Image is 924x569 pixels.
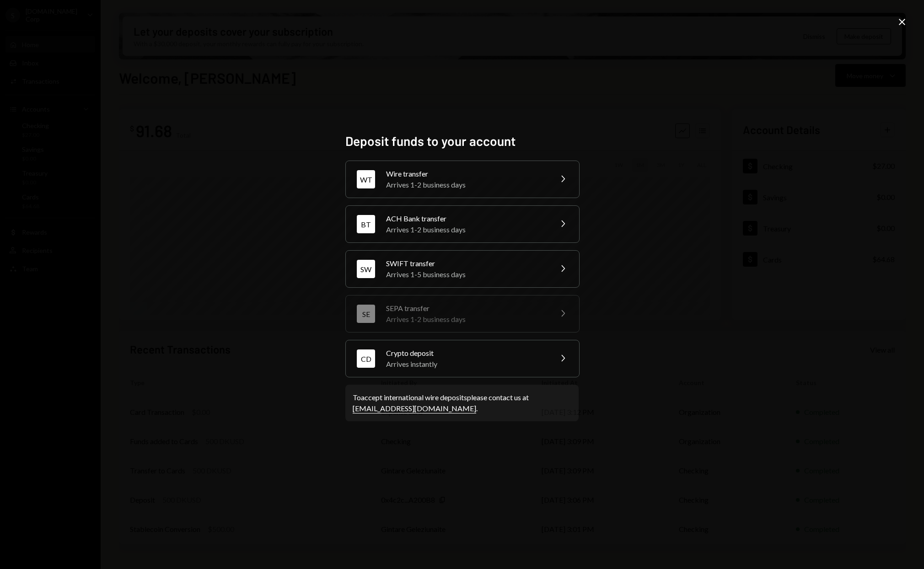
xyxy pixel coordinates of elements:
[386,179,546,190] div: Arrives 1-2 business days
[386,303,546,314] div: SEPA transfer
[386,168,546,179] div: Wire transfer
[346,251,579,287] button: SWSWIFT transferArrives 1-5 business days
[346,206,579,242] button: BTACH Bank transferArrives 1-2 business days
[357,305,375,323] div: SE
[386,314,546,325] div: Arrives 1-2 business days
[357,215,375,233] div: BT
[386,213,546,224] div: ACH Bank transfer
[345,132,579,150] h2: Deposit funds to your account
[386,348,546,359] div: Crypto deposit
[346,161,579,198] button: WTWire transferArrives 1-2 business days
[386,224,546,235] div: Arrives 1-2 business days
[357,260,375,278] div: SW
[353,392,571,414] div: To accept international wire deposits please contact us at .
[386,269,546,280] div: Arrives 1-5 business days
[346,295,579,332] button: SESEPA transferArrives 1-2 business days
[346,340,579,377] button: CDCrypto depositArrives instantly
[386,258,546,269] div: SWIFT transfer
[357,170,375,188] div: WT
[353,404,476,413] a: [EMAIL_ADDRESS][DOMAIN_NAME]
[386,359,546,370] div: Arrives instantly
[357,349,375,368] div: CD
